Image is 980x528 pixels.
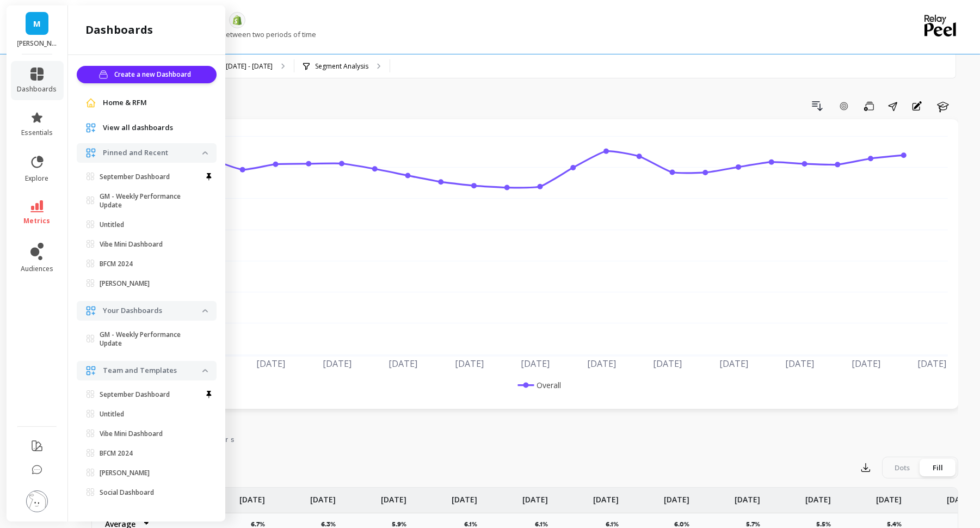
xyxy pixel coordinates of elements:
p: GM - Weekly Performance Update [100,192,202,210]
p: [DATE] [664,488,689,505]
p: BFCM 2024 [100,449,133,458]
p: BFCM 2024 [100,260,133,268]
p: Untitled [100,410,124,419]
span: View all dashboards [103,122,173,133]
p: [DATE] [947,488,972,505]
p: [DATE] [452,488,477,505]
img: navigation item icon [85,365,96,376]
p: [DATE] [735,488,760,505]
nav: Tabs [91,425,958,450]
span: essentials [21,128,53,137]
img: profile picture [26,490,48,512]
p: [PERSON_NAME] [100,279,150,288]
p: Segment Analysis [315,62,368,71]
span: metrics [24,217,51,225]
img: down caret icon [202,369,208,372]
span: audiences [21,265,53,273]
p: [DATE] [876,488,902,505]
p: September Dashboard [100,173,170,181]
img: api.shopify.svg [232,15,242,25]
img: down caret icon [202,151,208,155]
p: [DATE] [239,488,265,505]
p: [DATE] [381,488,406,505]
h2: dashboards [85,22,153,38]
p: maude [17,39,57,48]
a: View all dashboards [103,122,208,133]
p: Team and Templates [103,365,202,376]
img: navigation item icon [85,305,96,316]
p: Social Dashboard [100,488,154,497]
p: GM - Weekly Performance Update [100,330,202,348]
img: navigation item icon [85,97,96,108]
div: Dots [884,459,920,476]
p: Vibe Mini Dashboard [100,429,163,438]
p: [DATE] [805,488,831,505]
span: M [33,17,41,30]
button: Create a new Dashboard [77,66,217,83]
span: Home & RFM [103,97,147,108]
p: Untitled [100,220,124,229]
p: [DATE] [310,488,336,505]
div: Fill [920,459,956,476]
span: explore [26,174,49,183]
span: dashboards [17,85,57,94]
p: Vibe Mini Dashboard [100,240,163,249]
p: September Dashboard [100,390,170,399]
p: Your Dashboards [103,305,202,316]
p: [DATE] [522,488,548,505]
img: navigation item icon [85,122,96,133]
p: Pinned and Recent [103,148,202,158]
img: down caret icon [202,309,208,312]
p: [DATE] [593,488,619,505]
span: Create a new Dashboard [114,69,194,80]
img: navigation item icon [85,148,96,158]
p: [PERSON_NAME] [100,469,150,477]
